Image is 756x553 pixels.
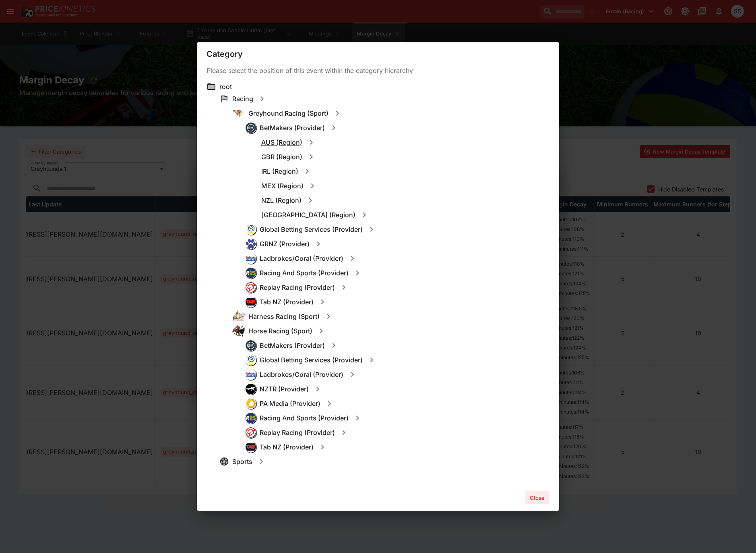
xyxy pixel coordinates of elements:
[245,398,256,409] div: PA Media
[261,153,302,161] h6: GBR (Region)
[260,443,314,451] h6: Tab NZ (Provider)
[260,356,363,364] h6: Global Betting Services (Provider)
[245,354,256,366] div: Global Betting Services
[219,83,232,91] h6: root
[246,239,256,249] img: grnz.png
[245,122,256,133] div: BetMakers
[246,384,256,394] img: nztr.png
[261,138,302,147] h6: AUS (Region)
[246,256,256,261] img: ladbrokescoral.png
[245,369,256,380] div: Ladbrokes/Coral
[245,412,256,424] div: Racing And Sports
[260,283,335,292] h6: Replay Racing (Provider)
[245,224,256,235] div: Global Betting Services
[260,225,363,234] h6: Global Betting Services (Provider)
[261,211,355,219] h6: [GEOGRAPHIC_DATA] (Region)
[525,491,549,504] button: Close
[232,324,245,337] img: horse_racing.png
[246,355,256,365] img: gbs.png
[246,372,256,377] img: ladbrokescoral.png
[246,443,256,451] img: tabnz.jpg
[246,298,256,306] img: tabnz.jpg
[260,399,320,408] h6: PA Media (Provider)
[246,123,256,133] img: betmakers.png
[197,42,559,66] div: Category
[246,224,256,235] img: gbs.png
[246,427,256,438] img: replayracing.png
[232,457,252,466] h6: Sports
[245,267,256,279] div: Racing And Sports
[260,240,310,248] h6: GRNZ (Provider)
[245,238,256,249] div: GRNZ
[260,124,325,132] h6: BetMakers (Provider)
[260,341,325,350] h6: BetMakers (Provider)
[232,310,245,323] img: harness_racing.png
[246,413,256,423] img: racingandsports.jpeg
[260,269,349,277] h6: Racing And Sports (Provider)
[261,167,298,176] h6: IRL (Region)
[248,109,328,118] h6: Greyhound Racing (Sport)
[260,298,314,306] h6: Tab NZ (Provider)
[245,383,256,395] div: NZTR
[245,296,256,308] div: Tab NZ
[246,268,256,278] img: racingandsports.jpeg
[246,398,256,409] img: pamedia.png
[207,66,549,75] p: Please select the position of this event within the category hierarchy
[245,282,256,293] div: Replay Racing
[260,385,309,393] h6: NZTR (Provider)
[232,95,253,103] h6: Racing
[246,340,256,351] img: betmakers.png
[260,428,335,437] h6: Replay Racing (Provider)
[245,427,256,438] div: Replay Racing
[246,282,256,293] img: replayracing.png
[260,370,343,379] h6: Ladbrokes/Coral (Provider)
[248,312,320,321] h6: Harness Racing (Sport)
[261,196,302,205] h6: NZL (Region)
[232,107,245,120] img: greyhound_racing.png
[260,254,343,263] h6: Ladbrokes/Coral (Provider)
[245,441,256,453] div: Tab NZ
[245,253,256,264] div: Ladbrokes/Coral
[260,414,349,422] h6: Racing And Sports (Provider)
[245,340,256,351] div: BetMakers
[261,182,304,190] h6: MEX (Region)
[248,327,312,335] h6: Horse Racing (Sport)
